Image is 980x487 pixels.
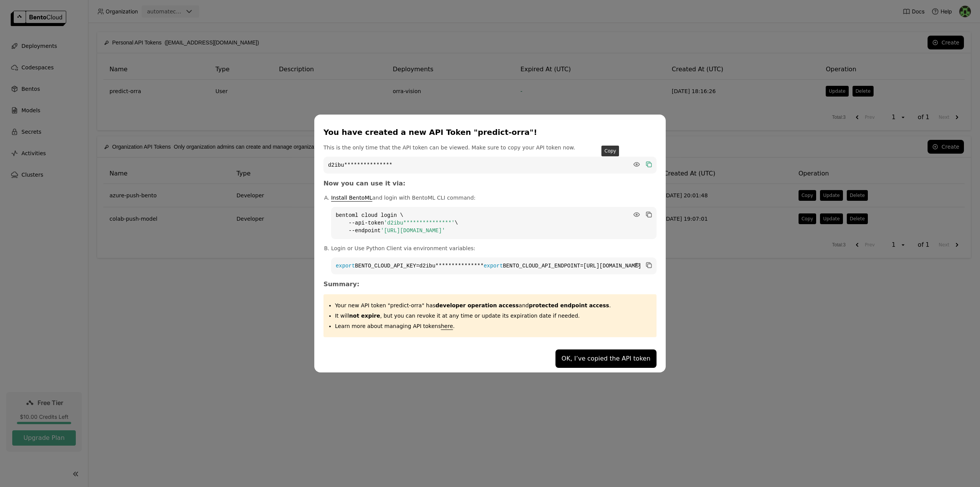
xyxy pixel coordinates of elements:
[483,263,503,269] span: export
[331,195,372,201] a: Install BentoML
[331,194,657,202] p: and login with BentoML CLI command:
[323,144,657,151] p: This is the only time that the API token can be viewed. Make sure to copy your API token now.
[323,127,653,138] div: You have created a new API Token "predict-orra"!
[529,302,609,308] strong: protected endpoint access
[381,228,445,234] span: '[URL][DOMAIN_NAME]'
[323,280,657,288] h3: Summary:
[555,349,657,368] button: OK, I’ve copied the API token
[441,323,453,329] a: here
[436,302,519,308] strong: developer operation access
[314,115,666,373] div: dialog
[336,263,355,269] span: export
[331,244,657,252] p: Login or Use Python Client via environment variables:
[349,313,380,319] strong: not expire
[335,322,651,330] p: Learn more about managing API tokens .
[331,257,657,274] code: BENTO_CLOUD_API_KEY=d2ibu*************** BENTO_CLOUD_API_ENDPOINT=[URL][DOMAIN_NAME]
[436,302,609,308] span: and
[331,207,657,239] code: bentoml cloud login \ --api-token \ --endpoint
[335,312,651,320] p: It will , but you can revoke it at any time or update its expiration date if needed.
[335,302,651,309] p: Your new API token "predict-orra" has .
[323,180,657,187] h3: Now you can use it via:
[601,146,619,156] div: Copy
